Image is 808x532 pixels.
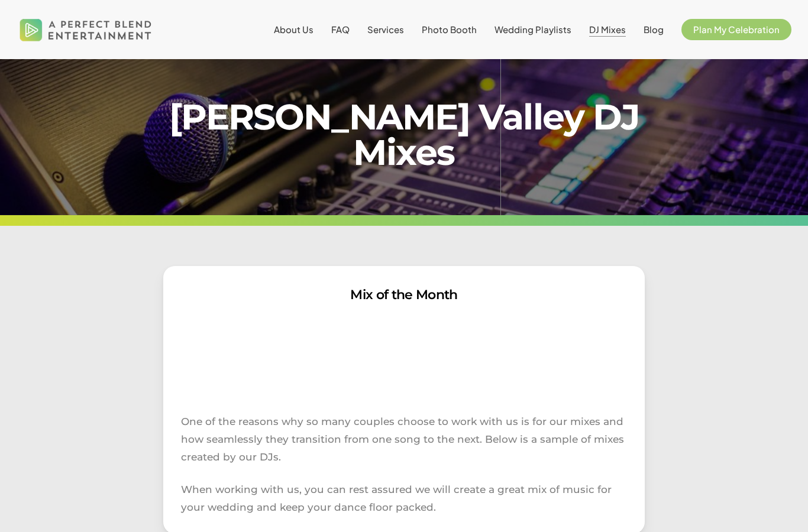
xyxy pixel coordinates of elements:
a: Wedding Playlists [495,25,571,34]
span: Photo Booth [422,24,477,35]
a: Services [367,25,404,34]
span: Services [367,24,404,35]
span: DJ Mixes [589,24,626,35]
a: Blog [644,25,664,34]
img: A Perfect Blend Entertainment [17,8,155,51]
a: DJ Mixes [589,25,626,34]
a: Plan My Celebration [681,25,791,34]
a: About Us [274,25,313,34]
span: Plan My Celebration [693,24,780,35]
span: FAQ [331,24,350,35]
a: FAQ [331,25,350,34]
a: Photo Booth [422,25,477,34]
span: About Us [274,24,313,35]
span: One of the reasons why so many couples choose to work with us is for our mixes and how seamlessly... [181,416,624,463]
span: Blog [644,24,664,35]
span: Wedding Playlists [495,24,571,35]
h3: Mix of the Month [181,284,628,306]
span: When working with us, you can rest assured we will create a great mix of music for your wedding a... [181,484,612,513]
h1: [PERSON_NAME] Valley DJ Mixes [163,99,645,170]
